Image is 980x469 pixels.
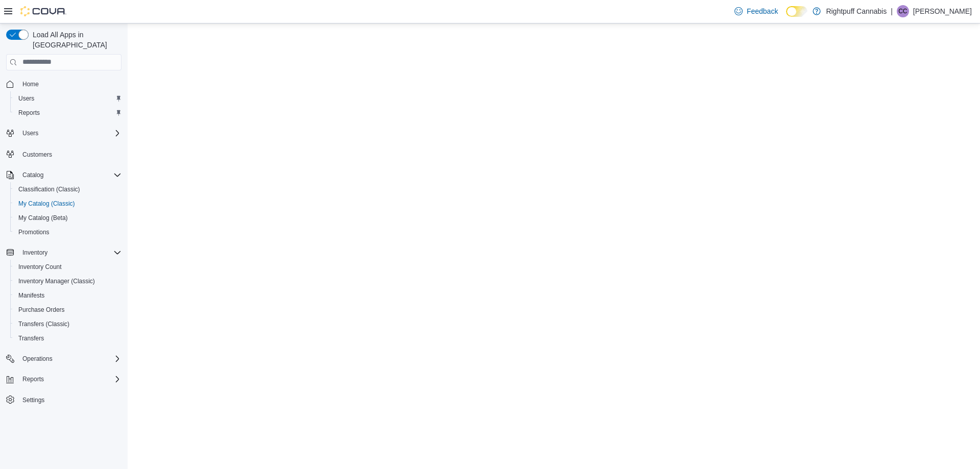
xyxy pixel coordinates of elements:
[18,277,95,285] span: Inventory Manager (Classic)
[18,246,121,259] span: Inventory
[14,275,121,287] span: Inventory Manager (Classic)
[18,169,121,181] span: Catalog
[2,126,126,140] button: Users
[22,129,38,137] span: Users
[22,396,44,404] span: Settings
[14,275,99,287] a: Inventory Manager (Classic)
[730,1,782,21] a: Feedback
[10,196,126,211] button: My Catalog (Classic)
[18,373,121,385] span: Reports
[18,320,69,328] span: Transfers (Classic)
[14,212,72,224] a: My Catalog (Beta)
[10,331,126,345] button: Transfers
[18,127,121,139] span: Users
[18,147,121,160] span: Customers
[747,6,778,16] span: Feedback
[18,185,80,193] span: Classification (Classic)
[14,318,73,330] a: Transfers (Classic)
[14,318,121,330] span: Transfers (Classic)
[18,263,62,271] span: Inventory Count
[2,168,126,182] button: Catalog
[18,246,52,259] button: Inventory
[18,228,50,236] span: Promotions
[18,78,43,90] a: Home
[14,226,54,238] a: Promotions
[18,373,48,385] button: Reports
[18,353,121,365] span: Operations
[786,6,807,17] input: Dark Mode
[10,91,126,106] button: Users
[10,274,126,288] button: Inventory Manager (Classic)
[14,289,121,302] span: Manifests
[22,171,43,179] span: Catalog
[29,30,121,50] span: Load All Apps in [GEOGRAPHIC_DATA]
[18,353,57,365] button: Operations
[14,198,121,210] span: My Catalog (Classic)
[18,394,48,406] a: Settings
[14,92,38,105] a: Users
[14,92,121,105] span: Users
[18,109,40,117] span: Reports
[2,372,126,386] button: Reports
[14,183,84,195] a: Classification (Classic)
[10,106,126,120] button: Reports
[14,332,48,344] a: Transfers
[18,291,44,300] span: Manifests
[14,198,79,210] a: My Catalog (Classic)
[10,182,126,196] button: Classification (Classic)
[14,212,121,224] span: My Catalog (Beta)
[826,5,887,17] p: Rightpuff Cannabis
[14,261,66,273] a: Inventory Count
[18,334,44,342] span: Transfers
[10,260,126,274] button: Inventory Count
[18,306,65,314] span: Purchase Orders
[14,304,121,316] span: Purchase Orders
[22,80,39,88] span: Home
[18,149,56,161] a: Customers
[10,211,126,225] button: My Catalog (Beta)
[2,392,126,407] button: Settings
[6,72,121,434] nav: Complex example
[2,146,126,161] button: Customers
[14,183,121,195] span: Classification (Classic)
[891,5,893,17] p: |
[14,289,48,302] a: Manifests
[22,375,44,383] span: Reports
[14,107,44,119] a: Reports
[913,5,972,17] p: [PERSON_NAME]
[898,5,907,17] span: CC
[18,200,75,208] span: My Catalog (Classic)
[18,127,42,139] button: Users
[10,303,126,317] button: Purchase Orders
[14,304,69,316] a: Purchase Orders
[18,94,34,103] span: Users
[18,214,68,222] span: My Catalog (Beta)
[2,352,126,366] button: Operations
[22,355,53,363] span: Operations
[14,226,121,238] span: Promotions
[2,245,126,260] button: Inventory
[10,317,126,331] button: Transfers (Classic)
[20,6,66,16] img: Cova
[2,77,126,91] button: Home
[18,78,121,90] span: Home
[22,249,47,257] span: Inventory
[14,107,121,119] span: Reports
[14,332,121,344] span: Transfers
[14,261,121,273] span: Inventory Count
[22,151,52,159] span: Customers
[10,225,126,239] button: Promotions
[18,393,121,406] span: Settings
[897,5,909,17] div: Corey Casimir
[18,169,47,181] button: Catalog
[10,288,126,303] button: Manifests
